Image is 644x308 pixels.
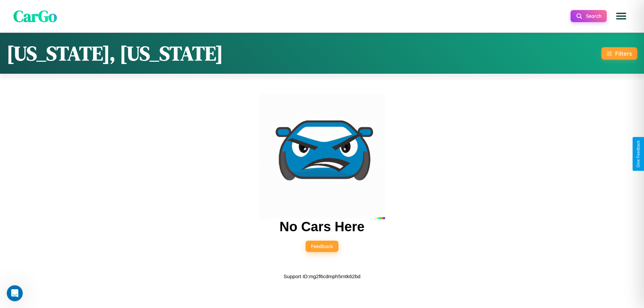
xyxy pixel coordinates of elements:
[283,272,360,281] p: Support ID: mg2f6cdmph5rntk62bd
[615,50,632,57] div: Filters
[259,93,385,219] img: car
[7,40,223,67] h1: [US_STATE], [US_STATE]
[7,285,23,301] iframe: Intercom live chat
[279,219,364,234] h2: No Cars Here
[612,7,631,25] button: Open menu
[586,13,601,19] span: Search
[636,140,641,168] div: Give Feedback
[601,47,637,60] button: Filters
[306,241,338,252] button: Feedback
[13,5,57,27] span: CarGo
[571,10,607,22] button: Search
